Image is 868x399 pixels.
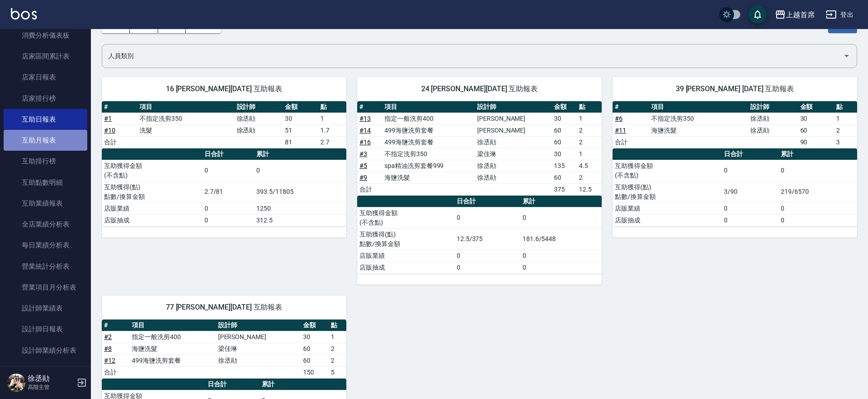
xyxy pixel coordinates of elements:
[520,196,602,207] th: 累計
[649,124,748,136] td: 海鹽洗髮
[318,124,346,136] td: 1.7
[357,101,602,196] table: a dense table
[520,261,602,273] td: 0
[577,124,602,136] td: 2
[552,124,577,136] td: 60
[613,160,722,181] td: 互助獲得金額 (不含點)
[301,320,329,331] th: 金額
[4,109,87,130] a: 互助日報表
[368,84,591,94] span: 24 [PERSON_NAME][DATE] 互助報表
[357,261,454,273] td: 店販抽成
[318,136,346,148] td: 2.7
[357,101,382,113] th: #
[454,250,520,261] td: 0
[748,101,798,113] th: 設計師
[4,298,87,319] a: 設計師業績表
[778,214,857,226] td: 0
[202,160,254,181] td: 0
[382,113,475,124] td: 指定一般洗剪400
[552,136,577,148] td: 60
[771,5,818,24] button: 上越首席
[104,127,115,134] a: #10
[11,8,37,20] img: Logo
[778,181,857,202] td: 219/6570
[329,331,346,343] td: 1
[613,181,722,202] td: 互助獲得(點) 點數/換算金額
[475,124,552,136] td: [PERSON_NAME]
[613,136,649,148] td: 合計
[254,181,346,202] td: 393.5/11805
[552,148,577,160] td: 30
[259,379,346,390] th: 累計
[613,101,649,113] th: #
[301,355,329,366] td: 60
[357,207,454,228] td: 互助獲得金額 (不含點)
[216,320,301,331] th: 設計師
[748,124,798,136] td: 徐丞勛
[615,115,623,122] a: #6
[137,124,234,136] td: 洗髮
[834,136,857,148] td: 3
[4,88,87,109] a: 店家排行榜
[834,113,857,124] td: 1
[102,202,202,214] td: 店販業績
[102,148,346,227] table: a dense table
[234,101,283,113] th: 設計師
[359,138,371,146] a: #16
[28,374,74,383] h5: 徐丞勛
[102,320,130,331] th: #
[722,181,778,202] td: 3/90
[475,160,552,172] td: 徐丞勛
[798,124,834,136] td: 60
[382,172,475,183] td: 海鹽洗髮
[834,124,857,136] td: 2
[130,320,216,331] th: 項目
[475,172,552,183] td: 徐丞勛
[102,320,346,379] table: a dense table
[822,6,857,23] button: 登出
[234,113,283,124] td: 徐丞勛
[254,214,346,226] td: 312.5
[4,340,87,361] a: 設計師業績分析表
[329,366,346,378] td: 5
[649,101,748,113] th: 項目
[552,101,577,113] th: 金額
[454,261,520,273] td: 0
[329,343,346,355] td: 2
[357,183,382,195] td: 合計
[329,320,346,331] th: 點
[102,101,137,113] th: #
[4,319,87,340] a: 設計師日報表
[382,136,475,148] td: 499海鹽洗剪套餐
[4,46,87,67] a: 店家區間累計表
[216,355,301,366] td: 徐丞勛
[577,101,602,113] th: 點
[577,160,602,172] td: 4.5
[778,202,857,214] td: 0
[4,361,87,382] a: 設計師業績月報表
[454,196,520,207] th: 日合計
[28,383,74,391] p: 高階主管
[4,172,87,193] a: 互助點數明細
[104,333,112,340] a: #2
[615,127,626,134] a: #11
[778,160,857,181] td: 0
[318,113,346,124] td: 1
[552,113,577,124] td: 30
[613,202,722,214] td: 店販業績
[254,148,346,160] th: 累計
[834,101,857,113] th: 點
[613,101,857,148] table: a dense table
[234,124,283,136] td: 徐丞勛
[475,101,552,113] th: 設計師
[301,366,329,378] td: 150
[382,124,475,136] td: 499海鹽洗剪套餐
[357,250,454,261] td: 店販業績
[577,183,602,195] td: 12.5
[552,183,577,195] td: 375
[7,374,25,392] img: Person
[102,366,130,378] td: 合計
[382,101,475,113] th: 項目
[104,115,112,122] a: #1
[301,331,329,343] td: 30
